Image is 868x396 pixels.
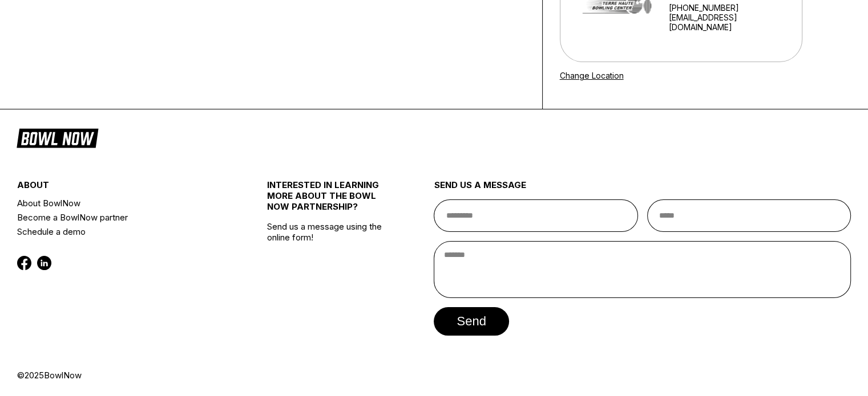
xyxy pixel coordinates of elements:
[434,307,508,336] button: send
[17,210,225,224] a: Become a BowlNow partner
[17,179,225,196] div: about
[17,370,851,381] div: © 2025 BowlNow
[560,71,624,80] a: Change Location
[17,196,225,210] a: About BowlNow
[267,179,392,221] div: INTERESTED IN LEARNING MORE ABOUT THE BOWL NOW PARTNERSHIP?
[434,179,851,199] div: send us a message
[267,154,392,370] div: Send us a message using the online form!
[669,13,797,32] a: [EMAIL_ADDRESS][DOMAIN_NAME]
[17,224,225,239] a: Schedule a demo
[669,3,797,13] div: [PHONE_NUMBER]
